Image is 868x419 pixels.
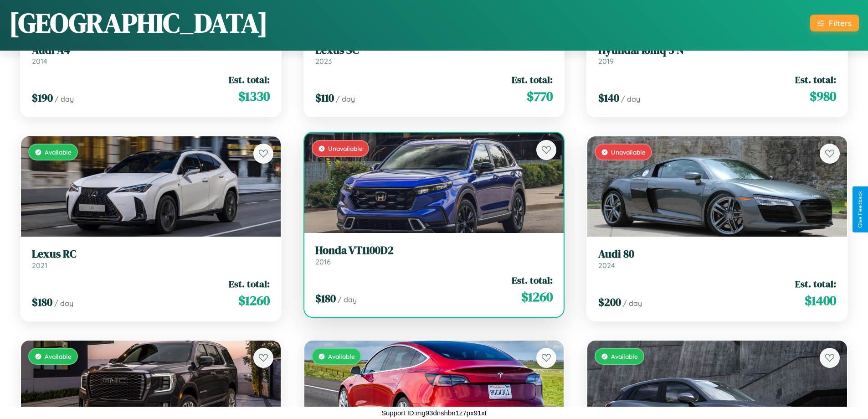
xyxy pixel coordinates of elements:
[621,94,640,103] span: / day
[521,288,553,306] span: $ 1260
[32,248,270,270] a: Lexus RC2021
[238,87,270,105] span: $ 1330
[810,15,859,31] button: Filters
[328,352,355,360] span: Available
[512,73,553,86] span: Est. total:
[315,244,553,266] a: Honda VT1100D22016
[45,352,72,360] span: Available
[315,244,553,257] h3: Honda VT1100D2
[315,44,553,66] a: Lexus SC2023
[336,94,355,103] span: / day
[512,274,553,287] span: Est. total:
[805,291,836,310] span: $ 1400
[32,248,270,261] h3: Lexus RC
[328,145,363,152] span: Unavailable
[598,248,836,270] a: Audi 802024
[857,191,863,228] div: Give Feedback
[229,73,270,86] span: Est. total:
[32,261,47,270] span: 2021
[795,277,836,290] span: Est. total:
[598,295,621,310] span: $ 200
[598,57,614,66] span: 2019
[381,407,487,419] p: Support ID: mg93dnshbn1z7px91xt
[598,44,836,66] a: Hyundai Ioniq 5 N2019
[32,44,270,66] a: Audi A42014
[611,352,638,360] span: Available
[598,248,836,261] h3: Audi 80
[32,90,53,105] span: $ 190
[55,94,74,103] span: / day
[32,295,52,310] span: $ 180
[229,277,270,290] span: Est. total:
[338,295,357,304] span: / day
[623,299,642,308] span: / day
[315,90,334,105] span: $ 110
[315,57,332,66] span: 2023
[598,90,619,105] span: $ 140
[611,148,646,156] span: Unavailable
[32,57,47,66] span: 2014
[315,291,336,306] span: $ 180
[829,18,852,28] div: Filters
[795,73,836,86] span: Est. total:
[527,87,553,105] span: $ 770
[238,291,270,310] span: $ 1260
[810,87,836,105] span: $ 980
[315,257,331,266] span: 2016
[54,299,73,308] span: / day
[45,148,72,156] span: Available
[9,4,268,41] h1: [GEOGRAPHIC_DATA]
[598,261,615,270] span: 2024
